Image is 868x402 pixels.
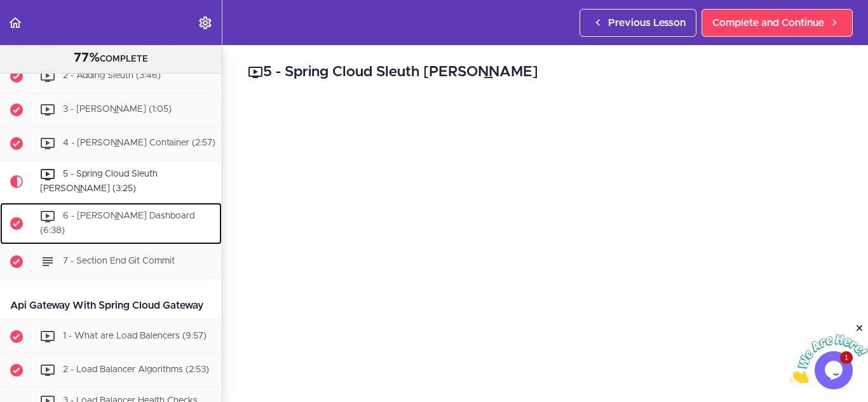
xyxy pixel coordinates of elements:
[702,9,853,37] a: Complete and Continue
[63,365,209,374] span: 2 - Load Balancer Algorithms (2:53)
[789,323,868,383] iframe: chat widget
[63,332,207,340] span: 1 - What are Load Balencers (9:57)
[16,50,206,67] div: COMPLETE
[63,139,215,148] span: 4 - [PERSON_NAME] Container (2:57)
[580,9,696,37] a: Previous Lesson
[8,15,23,30] svg: Back to course curriculum
[63,105,172,114] span: 3 - [PERSON_NAME] (1:05)
[608,15,686,30] span: Previous Lesson
[63,72,161,81] span: 2 - Adding Sleuth (3:46)
[40,211,194,235] span: 6 - [PERSON_NAME] Dashboard (6:38)
[40,170,158,194] span: 5 - Spring Cloud Sleuth [PERSON_NAME] (3:25)
[712,15,824,30] span: Complete and Continue
[74,51,100,64] span: 77%
[63,257,175,265] span: 7 - Section End Git Commit
[248,62,843,83] h2: 5 - Spring Cloud Sleuth [PERSON_NAME]
[198,15,213,30] svg: Settings Menu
